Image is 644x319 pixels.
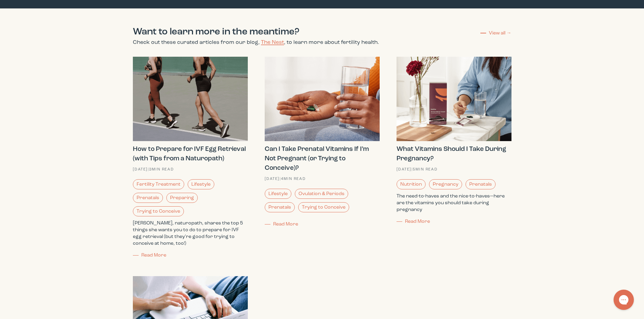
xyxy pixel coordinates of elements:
[397,179,426,189] a: Nutrition
[429,179,462,189] a: Pregnancy
[133,57,248,141] img: How to prep for IVF with tips from an ND
[133,167,248,172] div: [DATE] | 3 min read
[261,40,284,45] a: The Nest
[265,176,380,182] div: [DATE] | 4 min read
[397,146,506,162] strong: What Vitamins Should I Take During Pregnancy?
[610,287,637,312] iframe: Gorgias live chat messenger
[141,253,166,258] span: Read More
[273,222,298,227] span: Read More
[188,179,214,189] a: Lifestyle
[265,222,299,227] a: Read More
[133,220,248,247] p: [PERSON_NAME], naturopath, shares the top 5 things she wants you to do to prepare for IVF egg ret...
[466,179,496,189] a: Prenatals
[265,146,369,171] strong: Can I Take Prenatal Vitamins If I’m Not Pregnant (or Trying to Conceive)?
[397,193,511,213] p: The need-to-haves and the nice-to-haves—here are the vitamins you should take during pregnancy
[295,189,348,199] a: Ovulation & Periods
[133,39,379,47] p: Check out these curated articles from our blog, , to learn more about fertility health.
[133,206,184,216] a: Trying to Conceive
[265,189,291,199] a: Lifestyle
[133,253,167,258] a: Read More
[397,219,430,224] a: Read More
[405,219,430,224] span: Read More
[133,179,184,189] a: Fertility Treatment
[397,167,511,172] div: [DATE] | 5 min read
[133,193,163,203] a: Prenatals
[133,25,379,39] h2: Want to learn more in the meantime?
[298,202,349,212] a: Trying to Conceive
[265,202,295,212] a: Prenatals
[133,146,246,162] strong: How to Prepare for IVF Egg Retrieval (with Tips from a Naturopath)
[265,57,380,141] img: Can you take a prenatal even if you're not pregnant?
[480,30,511,36] a: View all →
[166,193,198,203] a: Preparing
